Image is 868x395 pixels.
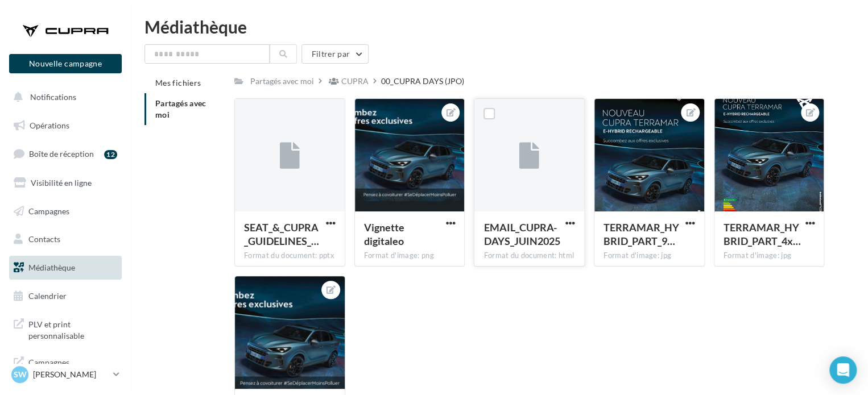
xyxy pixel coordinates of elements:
a: Boîte de réception12 [7,142,124,166]
span: Opérations [30,120,69,130]
div: CUPRA [341,76,369,87]
span: Mes fichiers [155,78,201,88]
div: Médiathèque [144,18,854,35]
div: 00_CUPRA DAYS (JPO) [381,76,464,87]
span: EMAIL_CUPRA-DAYS_JUIN2025 [483,221,560,247]
span: Calendrier [28,291,67,301]
div: Format d'image: jpg [604,251,695,261]
div: Format du document: pptx [244,251,336,261]
a: Calendrier [7,284,124,308]
span: Boîte de réception [29,149,94,159]
span: Notifications [30,92,76,102]
span: TERRAMAR_HYBRID_PART_4x5 copie [724,221,801,247]
p: [PERSON_NAME] [33,369,109,380]
span: SEAT_&_CUPRA_GUIDELINES_JPO_2025 [244,221,319,247]
a: PLV et print personnalisable [7,312,124,346]
span: Partagés avec moi [155,98,206,119]
span: Vignette digitaleo [364,221,404,247]
span: Contacts [28,234,60,244]
span: Campagnes DataOnDemand [28,355,117,379]
span: Visibilité en ligne [31,178,92,188]
button: Filtrer par [301,44,369,64]
div: Format d'image: jpg [724,251,815,261]
button: Nouvelle campagne [9,54,122,73]
span: Campagnes [28,206,69,215]
a: Contacts [7,227,124,251]
div: 12 [104,150,117,159]
span: SW [14,369,27,380]
a: Campagnes [7,199,124,223]
div: Format d'image: png [364,251,456,261]
span: PLV et print personnalisable [28,317,117,341]
div: Partagés avec moi [250,76,314,87]
a: Médiathèque [7,256,124,280]
a: Opérations [7,114,124,138]
div: Format du document: html [483,251,575,261]
button: Notifications [7,85,119,109]
span: Médiathèque [28,263,75,272]
a: SW [PERSON_NAME] [9,364,122,385]
span: TERRAMAR_HYBRID_PART_9X16 copie [604,221,679,247]
a: Visibilité en ligne [7,171,124,195]
a: Campagnes DataOnDemand [7,350,124,384]
div: Open Intercom Messenger [829,356,857,384]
